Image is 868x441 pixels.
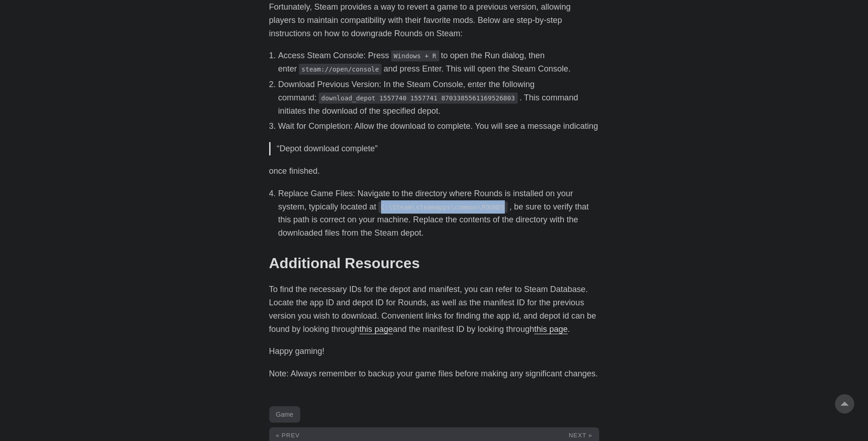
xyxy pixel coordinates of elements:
[835,394,854,413] a: go to top
[269,367,599,380] p: Note: Always remember to backup your game files before making any significant changes.
[276,432,300,439] span: « Prev
[269,165,599,178] p: once finished.
[391,50,439,61] code: Windows + R
[569,432,592,439] span: Next »
[534,325,568,334] a: this page
[319,93,518,104] code: download_depot 1557740 1557741 8703385561169526803
[299,64,382,75] code: steam://open/console
[278,78,599,117] li: Download Previous Version: In the Steam Console, enter the following command: . This command init...
[269,254,599,272] h2: Additional Resources
[278,49,599,76] li: Access Steam Console: Press to open the Run dialog, then enter and press Enter. This will open th...
[269,406,300,423] a: Game
[278,120,599,133] li: Wait for Completion: Allow the download to complete. You will see a message indicating
[269,283,599,336] p: To find the necessary IDs for the depot and manifest, you can refer to Steam Database. Locate the...
[269,0,599,40] p: Fortunately, Steam provides a way to revert a game to a previous version, allowing players to mai...
[378,202,508,213] code: C:\Steam\steamapps\common\ROUNDS
[269,345,599,358] p: Happy gaming!
[278,187,599,240] li: Replace Game Files: Navigate to the directory where Rounds is installed on your system, typically...
[359,325,393,334] a: this page
[277,142,593,155] p: “Depot download complete”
